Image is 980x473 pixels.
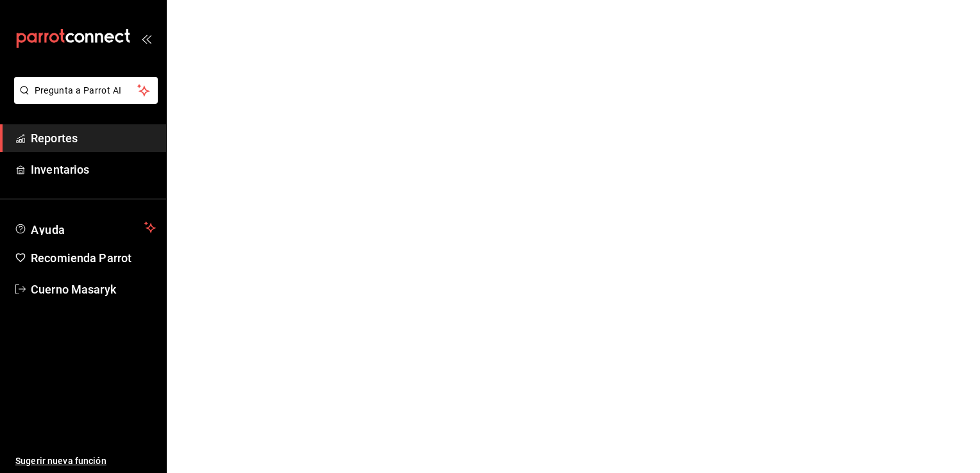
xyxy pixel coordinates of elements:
[9,93,158,106] a: Pregunta a Parrot AI
[141,33,151,44] button: open_drawer_menu
[31,249,156,267] span: Recomienda Parrot
[31,220,139,235] span: Ayuda
[15,454,156,468] span: Sugerir nueva función
[35,84,138,97] span: Pregunta a Parrot AI
[31,129,156,147] span: Reportes
[31,281,156,298] span: Cuerno Masaryk
[14,77,158,104] button: Pregunta a Parrot AI
[31,161,156,178] span: Inventarios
